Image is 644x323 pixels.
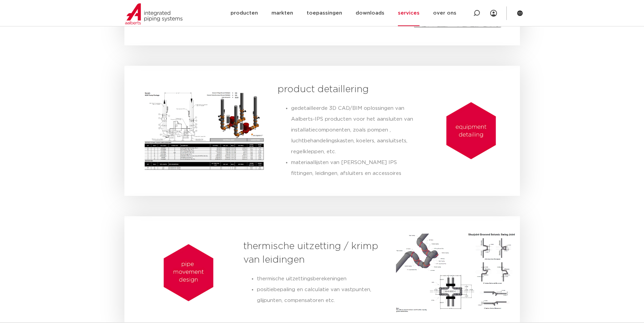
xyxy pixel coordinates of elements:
li: materiaallijsten van [PERSON_NAME] IPS fittingen, leidingen, afsluiters en accessoires [291,157,421,179]
h3: product detaillering [278,83,421,96]
h3: thermische uitzetting / krimp van leidingen [243,240,389,267]
li: positiebepaling en calculatie van vastpunten, glijpunten, compensatoren etc.​ [257,284,389,306]
div: my IPS [490,6,497,21]
li: gedetailleerde 3D CAD/BIM oplossingen van Aalberts-IPS producten voor het aansluiten van installa... [291,103,421,157]
li: thermische uitzettingsberekeningen​ [257,274,389,284]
